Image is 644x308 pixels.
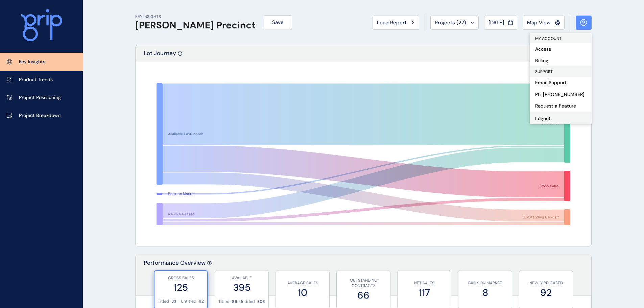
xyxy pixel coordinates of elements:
button: Map View [523,16,565,30]
p: Performance Overview [144,259,206,295]
p: GROSS SALES [158,275,204,281]
p: OUTSTANDING CONTRACTS [340,278,387,289]
span: MY ACCOUNT [535,36,562,41]
p: Untitled [181,299,196,304]
p: Project Breakdown [19,112,61,119]
p: Untitled [239,299,255,305]
p: KEY INSIGHTS [135,14,256,20]
label: 8 [462,286,508,299]
p: Titled [158,299,169,304]
a: Email Support [530,77,592,89]
p: NET SALES [401,280,448,286]
span: Map View [527,19,551,26]
label: 395 [218,281,265,294]
span: SUPPORT [535,69,553,74]
button: Save [264,15,292,29]
p: Titled [218,299,230,305]
p: Project Positioning [19,94,61,101]
button: Load Report [373,16,419,30]
p: 33 [171,299,176,304]
p: Lot Journey [144,49,176,62]
p: Key Insights [19,58,45,65]
a: Request a Feature [530,100,592,112]
span: Save [272,19,284,26]
span: Projects ( 27 ) [435,19,466,26]
button: Access [530,43,592,55]
h1: [PERSON_NAME] Precinct [135,20,256,31]
p: 306 [257,299,265,305]
p: Product Trends [19,76,53,83]
label: 92 [523,286,569,299]
button: [DATE] [484,16,517,30]
span: Load Report [377,19,407,26]
label: 125 [158,281,204,294]
span: [DATE] [488,19,504,26]
button: Projects (27) [430,16,479,30]
label: 117 [401,286,448,299]
p: 92 [199,299,204,304]
label: 10 [279,286,326,299]
p: 89 [232,299,237,305]
button: Logout [530,112,592,124]
p: BACK ON MARKET [462,280,508,286]
p: AVAILABLE [218,275,265,281]
button: Billing [530,55,592,66]
button: Ph: [PHONE_NUMBER] [530,89,592,100]
label: 66 [340,289,387,302]
p: AVERAGE SALES [279,280,326,286]
p: NEWLY RELEASED [523,280,569,286]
